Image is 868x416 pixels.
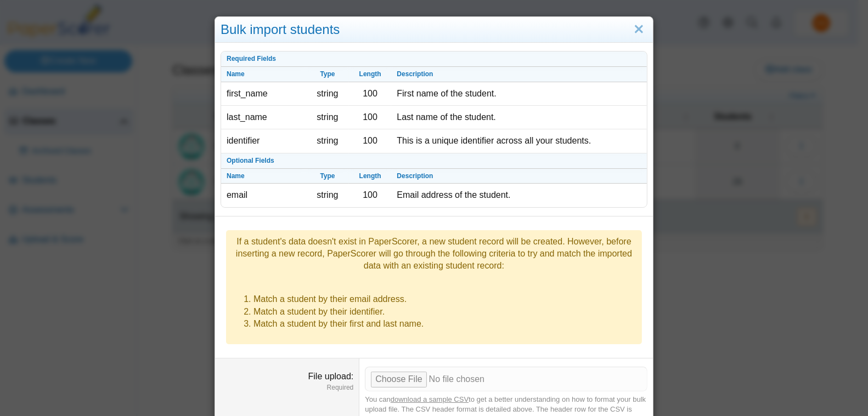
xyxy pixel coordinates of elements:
[221,169,306,184] th: Name
[253,318,636,330] li: Match a student by their first and last name.
[391,169,647,184] th: Description
[349,129,392,153] td: 100
[391,106,647,129] td: Last name of the student.
[306,67,349,82] th: Type
[308,372,354,381] label: File upload
[221,52,647,67] th: Required Fields
[221,383,353,392] dfn: Required
[349,169,392,184] th: Length
[253,293,636,305] li: Match a student by their email address.
[306,82,349,106] td: string
[391,395,469,403] a: download a sample CSV
[221,106,306,129] td: last_name
[221,129,306,153] td: identifier
[215,17,653,43] div: Bulk import students
[306,169,349,184] th: Type
[306,129,349,153] td: string
[391,82,647,106] td: First name of the student.
[232,236,636,272] div: If a student's data doesn't exist in PaperScorer, a new student record will be created. However, ...
[221,153,647,169] th: Optional Fields
[221,67,306,82] th: Name
[391,129,647,153] td: This is a unique identifier across all your students.
[349,106,392,129] td: 100
[349,82,392,106] td: 100
[221,82,306,106] td: first_name
[349,184,392,207] td: 100
[391,184,647,207] td: Email address of the student.
[221,184,306,207] td: email
[306,184,349,207] td: string
[349,67,392,82] th: Length
[391,67,647,82] th: Description
[630,20,647,39] a: Close
[306,106,349,129] td: string
[253,306,636,318] li: Match a student by their identifier.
